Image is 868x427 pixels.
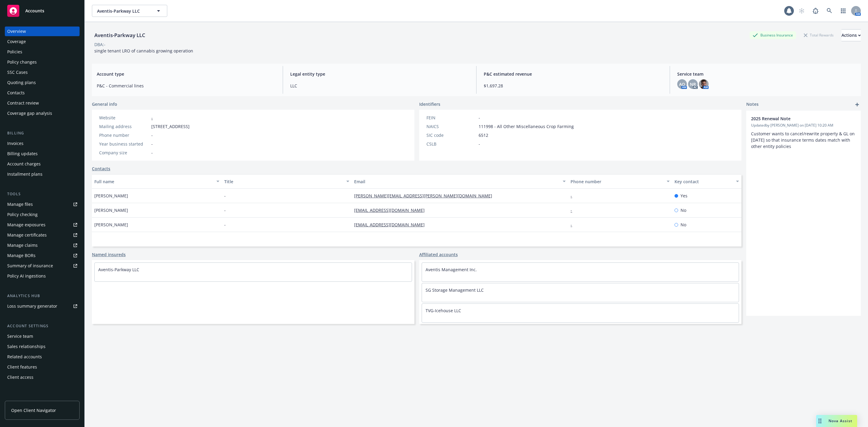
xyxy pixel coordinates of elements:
img: photo [699,79,709,89]
div: Phone number [571,178,663,185]
div: FEIN [426,115,476,121]
div: Total Rewards [801,31,837,39]
div: Coverage [7,37,26,46]
span: [PERSON_NAME] [94,221,128,228]
div: Policy changes [7,57,37,67]
div: Manage exposures [7,220,46,230]
a: Quoting plans [5,78,80,87]
div: Tools [5,191,80,197]
span: Account type [97,71,275,77]
div: Year business started [99,141,149,147]
a: SSC Cases [5,68,80,77]
span: Manage exposures [5,220,80,230]
span: - [151,149,153,156]
div: Website [99,115,149,121]
div: Summary of insurance [7,261,53,271]
a: Policy changes [5,57,80,67]
div: Actions [841,30,861,41]
a: [EMAIL_ADDRESS][DOMAIN_NAME] [354,207,429,213]
a: - [571,207,577,213]
a: - [571,222,577,228]
span: LLC [290,83,469,89]
span: - [151,132,153,138]
span: Aventis-Parkway LLC [97,8,149,14]
div: Installment plans [7,169,42,179]
span: [PERSON_NAME] [94,207,128,213]
a: - [571,193,577,199]
a: Manage certificates [5,230,80,240]
div: Manage claims [7,240,38,250]
div: Key contact [675,178,732,185]
span: Notes [746,101,759,108]
div: Overview [7,27,26,36]
a: Policy checking [5,210,80,219]
div: Billing [5,130,80,136]
a: Contacts [5,88,80,98]
span: P&C estimated revenue [484,71,662,77]
a: SG Storage Management LLC [426,287,484,293]
button: Nova Assist [816,415,857,427]
div: Client features [7,362,37,372]
a: Contacts [92,165,110,172]
a: TVG-Icehouse LLC [426,308,461,313]
a: Policy AI ingestions [5,271,80,281]
div: Mailing address [99,123,149,130]
div: Sales relationships [7,342,46,351]
div: Aventis-Parkway LLC [92,31,148,39]
a: [EMAIL_ADDRESS][DOMAIN_NAME] [354,222,429,228]
span: [STREET_ADDRESS] [151,123,190,130]
a: Named insureds [92,251,126,258]
span: Nova Assist [829,418,852,423]
span: Customer wants to cancel/rewrite property & GL on [DATE] so that insurance terms dates match with... [751,131,856,149]
a: Search [823,5,835,17]
span: P&C - Commercial lines [97,83,275,89]
a: Affiliated accounts [419,251,458,258]
span: Accounts [25,8,44,13]
div: Client access [7,372,33,382]
a: Account charges [5,159,80,169]
a: Aventis Management Inc. [426,267,477,272]
div: Billing updates [7,149,38,159]
span: - [224,207,226,213]
button: Actions [841,29,861,41]
a: Aventis-Parkway LLC [98,267,139,272]
div: Email [354,178,559,185]
span: - [479,115,480,121]
div: Contract review [7,98,39,108]
a: Manage files [5,199,80,209]
div: Policy AI ingestions [7,271,46,281]
a: Sales relationships [5,342,80,351]
a: add [854,101,861,108]
a: - [151,115,153,121]
span: 2025 Renewal Note [751,115,840,122]
span: No [681,207,686,213]
span: 111998 - All Other Miscellaneous Crop Farming [479,123,574,130]
div: Contacts [7,88,25,98]
button: Phone number [568,174,672,189]
a: Invoices [5,139,80,148]
span: Identifiers [419,101,440,107]
div: Quoting plans [7,78,36,87]
a: [PERSON_NAME][EMAIL_ADDRESS][PERSON_NAME][DOMAIN_NAME] [354,193,497,199]
div: NAICS [426,123,476,130]
button: Aventis-Parkway LLC [92,5,167,17]
a: Overview [5,27,80,36]
a: Billing updates [5,149,80,159]
span: - [151,141,153,147]
span: $1,697.28 [484,83,662,89]
a: Client features [5,362,80,372]
span: No [681,221,686,228]
a: Service team [5,331,80,341]
div: DBA: - [94,41,105,48]
span: Service team [677,71,856,77]
span: General info [92,101,117,107]
span: [PERSON_NAME] [94,193,128,199]
div: Manage files [7,199,33,209]
span: - [224,193,226,199]
a: Manage BORs [5,251,80,260]
button: Title [222,174,352,189]
a: Summary of insurance [5,261,80,271]
a: Switch app [837,5,849,17]
div: Manage BORs [7,251,36,260]
span: - [479,141,480,147]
